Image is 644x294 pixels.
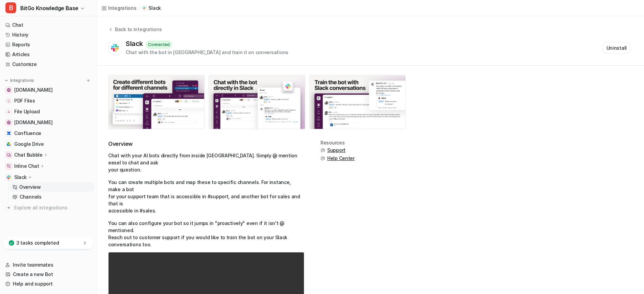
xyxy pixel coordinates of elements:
[108,26,162,40] button: Back to integrations
[14,152,43,158] p: Chat Bubble
[3,279,94,289] a: Help and support
[7,88,11,92] img: www.bitgo.com
[19,184,41,190] p: Overview
[108,220,304,248] p: You can also configure your bot so it jumps in "proactively" even if it isn't @ mentioned. Reach ...
[14,202,92,213] span: Explore all integrations
[14,87,52,93] span: [DOMAIN_NAME]
[126,40,146,48] div: Slack
[5,204,12,211] img: explore all integrations
[3,20,94,30] a: Chat
[16,240,59,246] p: 3 tasks completed
[14,130,41,137] span: Confluence
[3,107,94,116] a: File UploadFile Upload
[320,155,355,162] button: Help Center
[20,3,78,13] span: BitGo Knowledge Base
[327,147,345,154] span: Support
[10,192,94,202] a: Channels
[146,41,172,49] div: Connected
[14,141,44,148] span: Google Drive
[320,140,355,145] div: Resources
[142,5,161,12] a: Slack iconSlack
[7,175,11,179] img: Slack
[14,119,52,126] span: [DOMAIN_NAME]
[14,97,35,104] span: PDF Files
[14,163,39,169] p: Inline Chat
[10,182,94,192] a: Overview
[108,140,304,148] h2: Overview
[320,156,325,161] img: support.svg
[3,60,94,69] a: Customize
[86,78,91,83] img: menu_add.svg
[7,120,11,125] img: developers.bitgo.com
[108,4,137,12] div: Integrations
[5,2,16,13] span: B
[3,260,94,270] a: Invite teammates
[113,26,162,33] div: Back to integrations
[327,155,355,162] span: Help Center
[320,148,325,153] img: support.svg
[14,174,27,181] p: Slack
[10,78,34,83] p: Integrations
[126,49,288,56] div: Chat with the bot in [GEOGRAPHIC_DATA] and train it on conversations
[3,129,94,138] a: ConfluenceConfluence
[7,164,11,168] img: Inline Chat
[108,152,304,173] p: Chat with your AI bots directly from inside [GEOGRAPHIC_DATA]. Simply @ mention eesel to chat and...
[7,110,11,114] img: File Upload
[14,108,40,115] span: File Upload
[7,99,11,103] img: PDF Files
[20,194,42,200] p: Channels
[7,153,11,157] img: Chat Bubble
[7,131,11,135] img: Confluence
[3,118,94,127] a: developers.bitgo.com[DOMAIN_NAME]
[3,50,94,59] a: Articles
[3,96,94,106] a: PDF FilesPDF Files
[4,78,9,83] img: expand menu
[7,142,11,146] img: Google Drive
[3,85,94,95] a: www.bitgo.com[DOMAIN_NAME]
[139,5,140,11] span: /
[3,77,36,84] button: Integrations
[603,42,630,54] button: Uninstall
[3,40,94,49] a: Reports
[143,6,146,10] img: Slack icon
[3,139,94,149] a: Google DriveGoogle Drive
[110,42,120,54] img: Slack logo
[3,203,94,212] a: Explore all integrations
[101,4,137,12] a: Integrations
[3,270,94,279] a: Create a new Bot
[320,147,355,154] button: Support
[148,5,161,12] p: Slack
[108,179,304,214] p: You can create multiple bots and map these to specific channels. For instance, make a bot for you...
[3,30,94,40] a: History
